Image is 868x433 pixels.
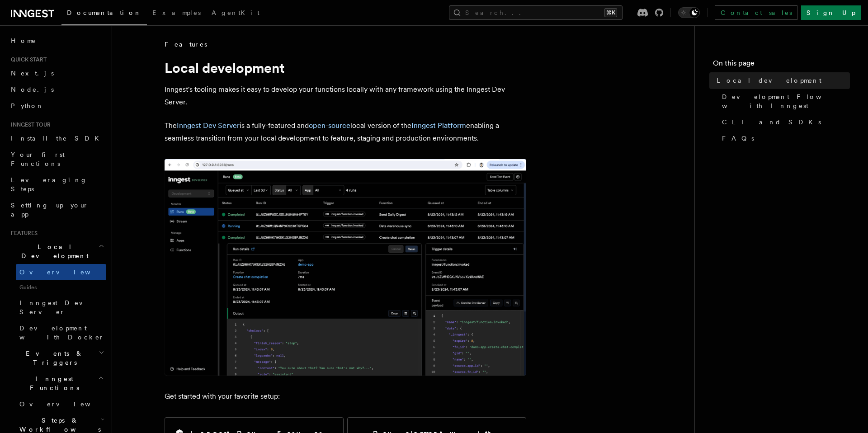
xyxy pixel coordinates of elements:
[722,134,754,143] span: FAQs
[717,76,821,85] span: Local development
[7,81,106,98] a: Node.js
[11,86,54,93] span: Node.js
[19,325,104,341] span: Development with Docker
[165,83,526,108] p: Inngest's tooling makes it easy to develop your functions locally with any framework using the In...
[7,172,106,197] a: Leveraging Steps
[718,89,850,114] a: Development Flow with Inngest
[19,268,113,276] span: Overview
[165,119,526,145] p: The is a fully-featured and local version of the enabling a seamless transition from your local d...
[11,70,54,77] span: Next.js
[7,121,51,128] span: Inngest tour
[206,3,265,24] a: AgentKit
[11,135,104,142] span: Install the SDK
[722,118,821,127] span: CLI and SDKs
[165,390,526,403] p: Get started with your favorite setup:
[713,72,850,89] a: Local development
[11,102,44,109] span: Python
[16,280,106,295] span: Guides
[165,40,207,49] span: Features
[19,299,97,315] span: Inngest Dev Server
[7,242,99,260] span: Local Development
[7,239,106,264] button: Local Development
[7,345,106,371] button: Events & Triggers
[16,295,106,320] a: Inngest Dev Server
[801,5,861,20] a: Sign Up
[177,121,240,130] a: Inngest Dev Server
[152,9,201,16] span: Examples
[11,36,36,45] span: Home
[7,197,106,222] a: Setting up your app
[212,9,259,16] span: AgentKit
[19,400,113,408] span: Overview
[7,230,38,237] span: Features
[165,159,526,376] img: The Inngest Dev Server on the Functions page
[718,114,850,130] a: CLI and SDKs
[7,33,106,49] a: Home
[7,264,106,345] div: Local Development
[11,151,65,167] span: Your first Functions
[11,202,89,218] span: Setting up your app
[61,3,147,25] a: Documentation
[722,92,850,110] span: Development Flow with Inngest
[604,8,617,17] kbd: ⌘K
[715,5,797,20] a: Contact sales
[7,98,106,114] a: Python
[7,130,106,146] a: Install the SDK
[7,349,99,367] span: Events & Triggers
[678,7,700,18] button: Toggle dark mode
[713,58,850,72] h4: On this page
[165,60,526,76] h1: Local development
[7,371,106,396] button: Inngest Functions
[67,9,142,16] span: Documentation
[718,130,850,146] a: FAQs
[16,320,106,345] a: Development with Docker
[16,396,106,412] a: Overview
[449,5,623,20] button: Search...⌘K
[411,121,466,130] a: Inngest Platform
[11,176,87,193] span: Leveraging Steps
[7,146,106,172] a: Your first Functions
[7,65,106,81] a: Next.js
[309,121,350,130] a: open-source
[147,3,206,24] a: Examples
[16,264,106,280] a: Overview
[7,56,47,63] span: Quick start
[7,374,98,392] span: Inngest Functions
